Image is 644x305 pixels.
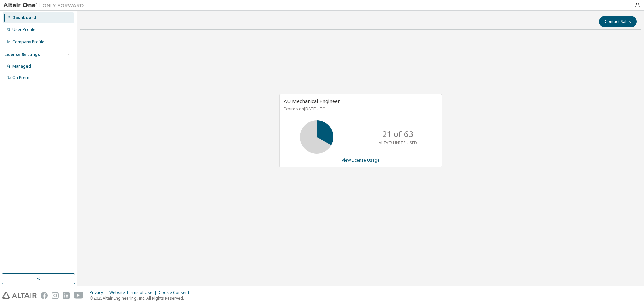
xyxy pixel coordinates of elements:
div: On Prem [12,75,29,80]
div: Website Terms of Use [109,290,159,295]
span: AU Mechanical Engineer [284,98,340,104]
p: © 2025 Altair Engineering, Inc. All Rights Reserved. [90,295,193,301]
div: Cookie Consent [159,290,193,295]
p: Expires on [DATE] UTC [284,106,436,112]
button: Contact Sales [599,16,637,27]
img: facebook.svg [41,292,48,299]
div: Dashboard [12,15,36,20]
p: 21 of 63 [382,128,413,140]
div: Managed [12,64,31,69]
p: ALTAIR UNITS USED [379,140,417,146]
div: Company Profile [12,39,44,45]
img: youtube.svg [74,292,84,299]
div: License Settings [4,52,40,57]
img: linkedin.svg [63,292,70,299]
a: View License Usage [342,157,380,163]
div: Privacy [90,290,109,295]
img: altair_logo.svg [2,292,37,299]
div: User Profile [12,27,35,32]
img: instagram.svg [52,292,59,299]
img: Altair One [3,2,87,9]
